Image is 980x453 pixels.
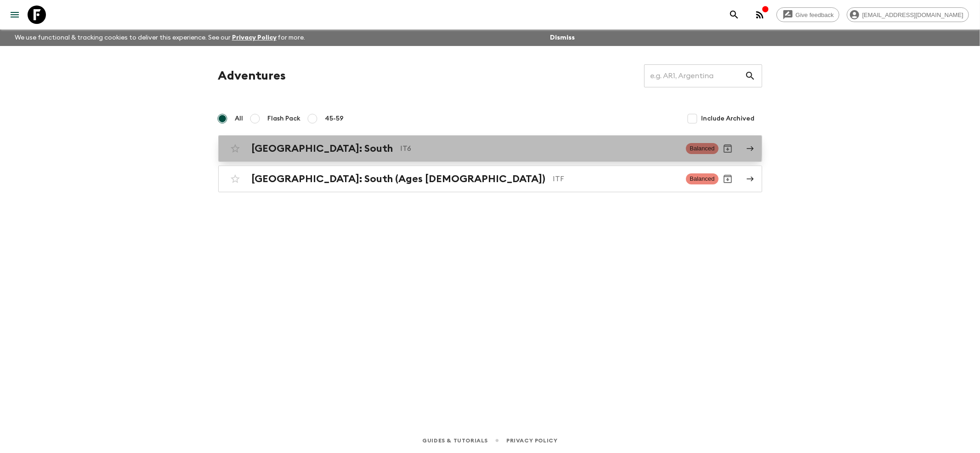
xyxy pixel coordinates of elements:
[857,11,969,18] span: [EMAIL_ADDRESS][DOMAIN_NAME]
[776,7,839,22] a: Give feedback
[725,6,743,24] button: search adventures
[686,143,718,154] span: Balanced
[218,135,762,162] a: [GEOGRAPHIC_DATA]: SouthIT6BalancedArchive
[252,143,393,155] h2: [GEOGRAPHIC_DATA]: South
[553,173,679,184] p: ITF
[11,29,309,46] p: We use functional & tracking cookies to deliver this experience. See our for more.
[702,114,755,123] span: Include Archived
[6,6,24,24] button: menu
[235,114,244,123] span: All
[268,114,301,123] span: Flash Pack
[791,11,839,18] span: Give feedback
[218,67,286,85] h1: Adventures
[232,34,277,41] a: Privacy Policy
[506,436,557,446] a: Privacy Policy
[422,436,488,446] a: Guides & Tutorials
[325,114,344,123] span: 45-59
[719,139,737,158] button: Archive
[644,63,745,89] input: e.g. AR1, Argentina
[686,173,718,184] span: Balanced
[218,166,762,192] a: [GEOGRAPHIC_DATA]: South (Ages [DEMOGRAPHIC_DATA])ITFBalancedArchive
[401,143,679,154] p: IT6
[548,31,577,44] button: Dismiss
[719,170,737,188] button: Archive
[847,7,969,22] div: [EMAIL_ADDRESS][DOMAIN_NAME]
[252,173,546,185] h2: [GEOGRAPHIC_DATA]: South (Ages [DEMOGRAPHIC_DATA])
